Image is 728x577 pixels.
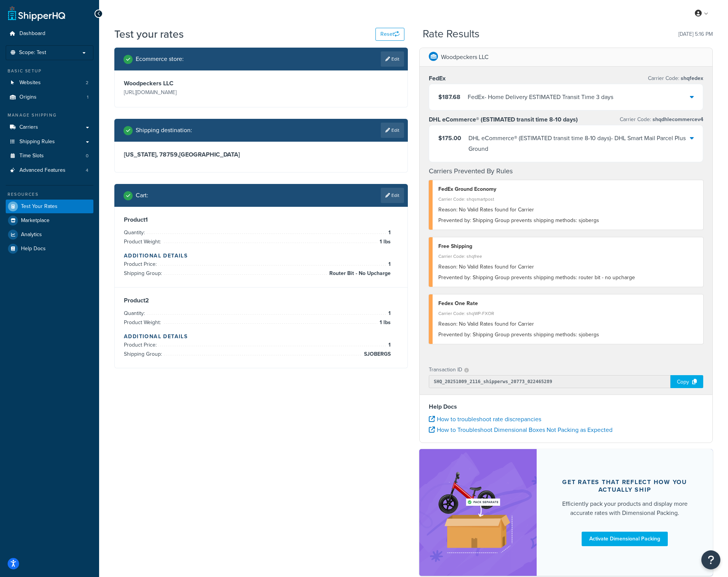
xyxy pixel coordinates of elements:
[6,149,93,163] li: Time Slots
[21,232,42,238] span: Analytics
[429,116,578,123] h3: DHL eCommerce® (ESTIMATED transit time 8-10 days)
[6,90,93,104] a: Origins1
[555,499,694,518] div: Efficiently pack your products and display more accurate rates with Dimensional Packing.
[429,425,613,434] a: How to Troubleshoot Dimensional Boxes Not Packing as Expected
[21,217,50,224] span: Marketplace
[6,242,93,256] a: Help Docs
[6,68,93,74] div: Basic Setup
[21,246,46,252] span: Help Docs
[386,340,391,350] span: 1
[438,206,457,214] span: Reason:
[124,318,163,326] span: Product Weight:
[423,28,479,40] h2: Rate Results
[124,151,398,158] h3: [US_STATE], 78759 , [GEOGRAPHIC_DATA]
[429,75,446,82] h3: FedEx
[124,87,259,98] p: [URL][DOMAIN_NAME]
[438,262,698,272] div: No Valid Rates found for Carrier
[86,153,88,159] span: 0
[438,134,461,142] span: $175.00
[381,188,404,203] a: Edit
[386,309,391,318] span: 1
[429,402,703,411] h4: Help Docs
[555,478,694,494] div: Get rates that reflect how you actually ship
[386,228,391,237] span: 1
[438,205,698,215] div: No Valid Rates found for Carrier
[6,191,93,198] div: Resources
[438,184,698,195] div: FedEx Ground Economy
[19,30,45,37] span: Dashboard
[6,27,93,41] li: Dashboard
[381,123,404,138] a: Edit
[6,149,93,163] a: Time Slots0
[6,214,93,227] a: Marketplace
[381,51,404,67] a: Edit
[438,194,698,205] div: Carrier Code: shqsmartpost
[648,73,703,84] p: Carrier Code:
[386,260,391,269] span: 1
[429,166,703,176] h4: Carriers Prevented By Rules
[19,124,38,131] span: Carriers
[114,27,184,42] h1: Test your rates
[438,215,698,226] div: Shipping Group prevents shipping methods: sjobergs
[375,28,404,41] button: Reset
[124,238,163,246] span: Product Weight:
[701,550,720,569] button: Open Resource Center
[438,319,698,329] div: No Valid Rates found for Carrier
[438,298,698,309] div: Fedex One Rate
[124,350,164,358] span: Shipping Group:
[6,135,93,149] a: Shipping Rules
[431,460,525,564] img: feature-image-dim-d40ad3071a2b3c8e08177464837368e35600d3c5e73b18a22c1e4bb210dc32ac.png
[136,127,192,134] h2: Shipping destination :
[6,76,93,90] li: Websites
[468,133,690,154] div: DHL eCommerce® (ESTIMATED transit time 8-10 days) - DHL Smart Mail Parcel Plus Ground
[124,332,398,340] h4: Additional Details
[378,318,391,327] span: 1 lbs
[19,50,46,56] span: Scope: Test
[6,120,93,134] li: Carriers
[438,93,460,101] span: $187.68
[438,263,457,271] span: Reason:
[620,114,703,125] p: Carrier Code:
[124,260,159,268] span: Product Price:
[19,80,41,86] span: Websites
[678,29,713,40] p: [DATE] 5:16 PM
[438,272,698,283] div: Shipping Group prevents shipping methods: router bit - no upcharge
[468,92,613,102] div: FedEx - Home Delivery ESTIMATED Transit Time 3 days
[6,90,93,104] li: Origins
[582,532,668,546] a: Activate Dimensional Packing
[378,237,391,246] span: 1 lbs
[438,308,698,319] div: Carrier Code: shqWP-FXOR
[651,115,703,123] span: shqdhlecommercev4
[429,415,541,424] a: How to troubleshoot rate discrepancies
[6,228,93,241] a: Analytics
[124,269,164,277] span: Shipping Group:
[6,200,93,213] a: Test Your Rates
[86,167,88,174] span: 4
[124,252,398,260] h4: Additional Details
[438,331,471,339] span: Prevented by:
[429,364,462,375] p: Transaction ID
[136,192,148,199] h2: Cart :
[87,94,88,101] span: 1
[19,167,66,174] span: Advanced Features
[124,309,147,317] span: Quantity:
[86,80,88,86] span: 2
[19,94,37,101] span: Origins
[124,229,147,237] span: Quantity:
[438,241,698,252] div: Free Shipping
[124,297,398,304] h3: Product 2
[21,203,58,210] span: Test Your Rates
[438,251,698,262] div: Carrier Code: shqfree
[362,350,391,359] span: SJOBERGS
[6,163,93,177] li: Advanced Features
[136,56,184,62] h2: Ecommerce store :
[327,269,391,278] span: Router Bit - No Upcharge
[441,52,489,62] p: Woodpeckers LLC
[438,273,471,281] span: Prevented by:
[19,139,55,145] span: Shipping Rules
